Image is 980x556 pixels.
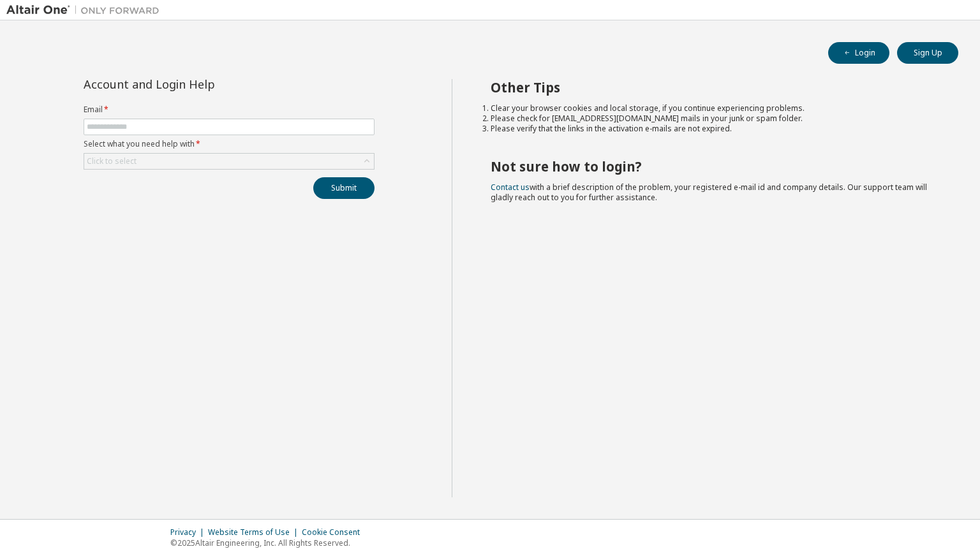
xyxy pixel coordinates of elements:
[897,42,958,64] button: Sign Up
[491,79,936,96] h2: Other Tips
[6,4,166,17] img: Altair One
[208,527,302,538] div: Website Terms of Use
[170,538,367,548] p: © 2025 Altair Engineering, Inc. All Rights Reserved.
[491,182,927,203] span: with a brief description of the problem, your registered e-mail id and company details. Our suppo...
[84,105,375,115] label: Email
[313,177,375,199] button: Submit
[170,527,208,538] div: Privacy
[84,139,375,149] label: Select what you need help with
[302,527,367,538] div: Cookie Consent
[491,124,936,134] li: Please verify that the links in the activation e-mails are not expired.
[828,42,889,64] button: Login
[84,154,374,169] div: Click to select
[491,182,530,193] a: Contact us
[87,156,137,166] div: Click to select
[491,103,936,113] li: Clear your browser cookies and local storage, if you continue experiencing problems.
[84,79,316,89] div: Account and Login Help
[491,158,936,175] h2: Not sure how to login?
[491,113,936,124] li: Please check for [EMAIL_ADDRESS][DOMAIN_NAME] mails in your junk or spam folder.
